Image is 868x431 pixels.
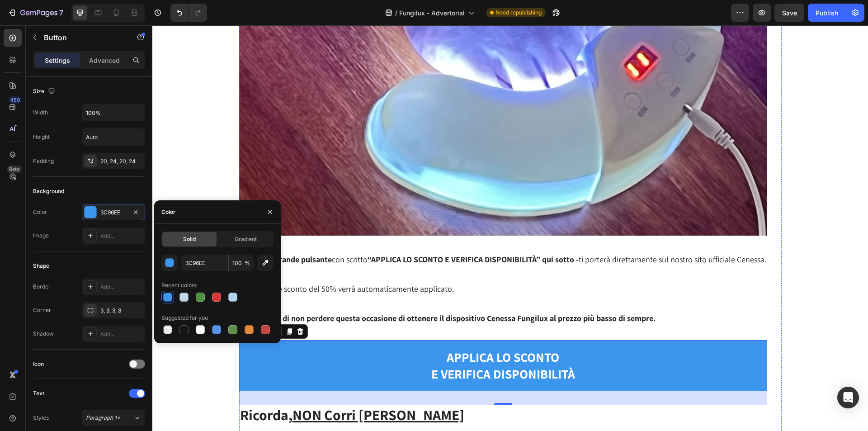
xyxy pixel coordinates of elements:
[33,330,54,338] div: Shadow
[33,109,48,117] div: Width
[33,283,51,291] div: Border
[100,208,127,217] div: 3C96EE
[44,32,121,43] p: Button
[33,187,64,195] div: Background
[279,340,423,357] strong: E VERIFICA DISPONIBILITÀ
[89,56,120,65] p: Advanced
[816,8,838,18] div: Publish
[100,157,143,166] div: 20, 24, 20, 24
[87,379,615,400] h2: Ricorda,
[98,302,118,310] div: Button
[774,4,804,22] button: Save
[152,25,868,431] iframe: Design area
[100,307,143,315] div: 3, 3, 3, 3
[161,208,175,216] div: Color
[33,157,54,165] div: Padding
[782,9,797,17] span: Save
[33,360,44,368] div: Icon
[170,4,207,22] div: Undo/Redo
[140,380,312,399] u: NON Corri [PERSON_NAME]
[33,306,51,314] div: Corner
[181,255,228,271] input: Eg: FFFFFF
[183,235,196,243] span: Solid
[495,9,542,17] span: Need republishing
[245,259,250,267] span: %
[82,104,145,121] input: Auto
[82,410,145,426] button: Paragraph 1*
[45,56,70,65] p: Settings
[87,315,615,366] a: APPLICA LO SCONTOE VERIFICA DISPONIBILITÀ
[88,288,503,298] strong: Ti consiglio di non perdere questa occasione di ottenere il dispositivo Cenessa Fungilux al prezz...
[33,133,50,141] div: Height
[837,387,859,408] div: Open Intercom Messenger
[294,323,407,340] strong: APPLICA LO SCONTO
[59,7,63,18] p: 7
[86,414,120,422] span: Paragraph 1*
[100,330,143,338] div: Add...
[215,229,426,239] strong: “APPLICA LO SCONTO E VERIFICA DISPONIBILITÀ” qui sotto -
[33,389,44,398] div: Text
[33,262,49,270] div: Shape
[4,4,67,22] button: 7
[33,232,49,240] div: Image
[33,414,49,422] div: Styles
[161,314,208,322] div: Suggested for you
[33,208,47,216] div: Color
[235,235,257,243] span: Gradient
[82,129,145,145] input: Auto
[808,4,846,22] button: Publish
[7,166,22,173] div: Beta
[100,283,143,291] div: Add...
[395,8,397,18] span: /
[33,85,57,98] div: Size
[88,256,614,271] p: Il tuo codice sconto del 50% verrà automaticamente applicato.
[100,232,143,240] div: Add...
[161,281,197,289] div: Recent colors
[399,8,465,18] span: Fungilux - Advertorial
[9,96,22,104] div: 450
